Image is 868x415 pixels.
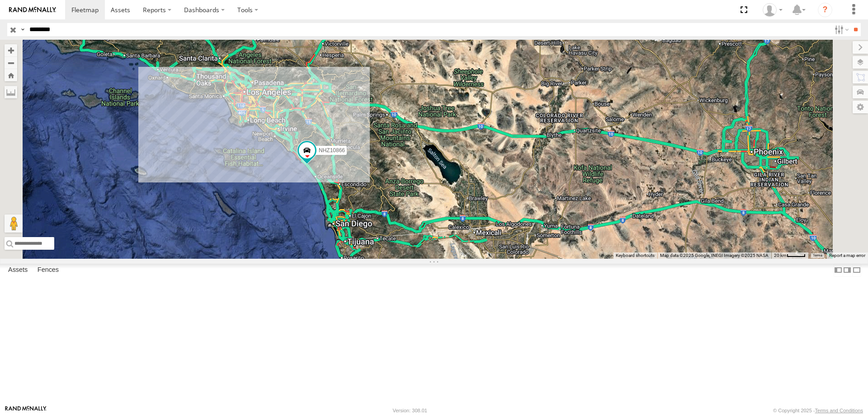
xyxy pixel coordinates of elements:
[852,264,861,277] label: Hide Summary Table
[4,264,32,276] label: Assets
[5,44,17,56] button: Zoom in
[774,253,787,258] span: 20 km
[829,253,865,258] a: Report a map error
[33,264,63,276] label: Fences
[5,406,47,415] a: Visit our Website
[834,264,843,277] label: Dock Summary Table to the Left
[773,408,863,413] div: © Copyright 2025 -
[319,147,345,154] span: NHZ10866
[771,252,808,259] button: Map Scale: 20 km per 38 pixels
[5,214,23,233] button: Drag Pegman onto the map to open Street View
[9,7,56,13] img: rand-logo.svg
[5,86,17,98] label: Measure
[759,3,786,17] div: Zulema McIntosch
[813,254,822,257] a: Terms (opens in new tab)
[5,69,17,81] button: Zoom Home
[815,408,863,413] a: Terms and Conditions
[843,264,852,277] label: Dock Summary Table to the Right
[853,101,868,113] label: Map Settings
[831,23,850,36] label: Search Filter Options
[5,56,17,69] button: Zoom out
[19,23,26,36] label: Search Query
[393,408,427,413] div: Version: 308.01
[818,3,832,17] i: ?
[660,253,769,258] span: Map data ©2025 Google, INEGI Imagery ©2025 NASA
[616,252,655,259] button: Keyboard shortcuts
